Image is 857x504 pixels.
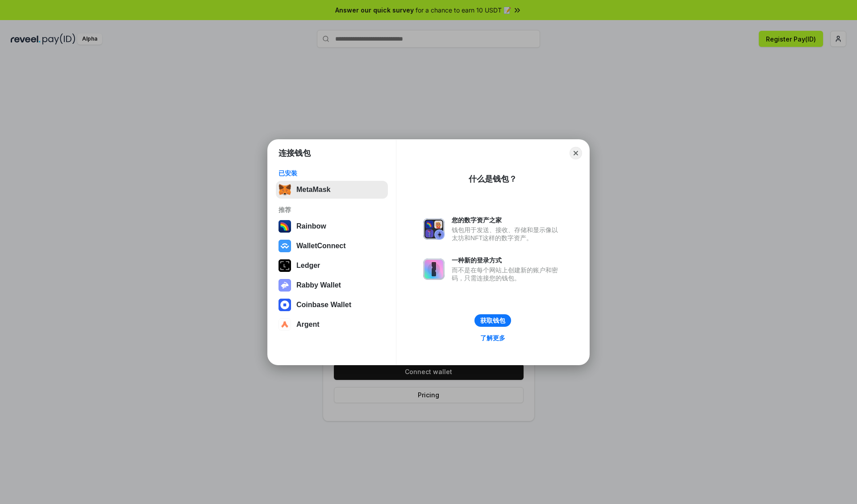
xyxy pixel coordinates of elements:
[276,181,388,199] button: MetaMask
[279,240,291,252] img: svg+xml,%3Csvg%20width%3D%2228%22%20height%3D%2228%22%20viewBox%3D%220%200%2028%2028%22%20fill%3D...
[279,148,311,158] h1: 连接钱包
[279,279,291,292] img: svg+xml,%3Csvg%20xmlns%3D%22http%3A%2F%2Fwww.w3.org%2F2000%2Fsvg%22%20fill%3D%22none%22%20viewBox...
[276,296,388,314] button: Coinbase Wallet
[452,256,562,264] div: 一种新的登录方式
[423,258,445,280] img: svg+xml,%3Csvg%20xmlns%3D%22http%3A%2F%2Fwww.w3.org%2F2000%2Fsvg%22%20fill%3D%22none%22%20viewBox...
[474,314,511,327] button: 获取钱包
[452,216,562,224] div: 您的数字资产之家
[279,220,291,233] img: svg+xml,%3Csvg%20width%3D%22120%22%20height%3D%22120%22%20viewBox%3D%220%200%20120%20120%22%20fil...
[276,316,388,333] button: Argent
[296,281,341,289] div: Rabby Wallet
[279,299,291,311] img: svg+xml,%3Csvg%20width%3D%2228%22%20height%3D%2228%22%20viewBox%3D%220%200%2028%2028%22%20fill%3D...
[296,301,351,309] div: Coinbase Wallet
[296,242,346,250] div: WalletConnect
[296,262,320,270] div: Ledger
[475,332,511,344] a: 了解更多
[279,183,291,196] img: svg+xml,%3Csvg%20fill%3D%22none%22%20height%3D%2233%22%20viewBox%3D%220%200%2035%2033%22%20width%...
[296,222,326,230] div: Rainbow
[423,218,445,240] img: svg+xml,%3Csvg%20xmlns%3D%22http%3A%2F%2Fwww.w3.org%2F2000%2Fsvg%22%20fill%3D%22none%22%20viewBox...
[480,334,505,342] div: 了解更多
[279,318,291,331] img: svg+xml,%3Csvg%20width%3D%2228%22%20height%3D%2228%22%20viewBox%3D%220%200%2028%2028%22%20fill%3D...
[480,317,505,325] div: 获取钱包
[276,257,388,275] button: Ledger
[452,226,562,242] div: 钱包用于发送、接收、存储和显示像以太坊和NFT这样的数字资产。
[279,206,385,214] div: 推荐
[469,174,517,184] div: 什么是钱包？
[276,217,388,235] button: Rainbow
[296,186,330,194] div: MetaMask
[452,266,562,282] div: 而不是在每个网站上创建新的账户和密码，只需连接您的钱包。
[276,237,388,255] button: WalletConnect
[279,259,291,272] img: svg+xml,%3Csvg%20xmlns%3D%22http%3A%2F%2Fwww.w3.org%2F2000%2Fsvg%22%20width%3D%2228%22%20height%3...
[296,321,320,329] div: Argent
[276,276,388,294] button: Rabby Wallet
[570,147,582,159] button: Close
[279,169,385,177] div: 已安装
